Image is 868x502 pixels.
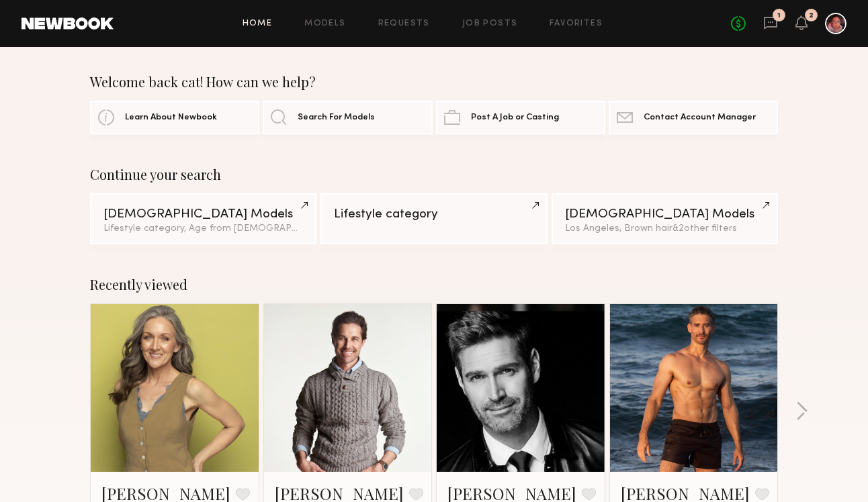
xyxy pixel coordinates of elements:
div: 1 [777,12,781,19]
div: Recently viewed [90,277,778,293]
a: Home [243,19,273,28]
a: [DEMOGRAPHIC_DATA] ModelsLifestyle category, Age from [DEMOGRAPHIC_DATA]. [90,193,316,244]
a: [DEMOGRAPHIC_DATA] ModelsLos Angeles, Brown hair&2other filters [552,193,778,244]
a: Search For Models [263,101,432,134]
div: 2 [809,12,814,19]
span: Search For Models [298,113,375,122]
span: Learn About Newbook [125,113,217,122]
span: Post A Job or Casting [471,113,559,122]
a: Contact Account Manager [609,101,778,134]
a: Models [304,19,345,28]
div: Welcome back cat! How can we help? [90,74,778,90]
a: Job Posts [462,19,518,28]
a: Learn About Newbook [90,101,259,134]
span: & 2 other filter s [672,224,737,233]
div: Los Angeles, Brown hair [565,224,765,234]
div: Lifestyle category, Age from [DEMOGRAPHIC_DATA]. [103,224,303,234]
div: [DEMOGRAPHIC_DATA] Models [103,208,303,221]
a: 1 [763,15,778,32]
div: Lifestyle category [334,208,533,221]
a: Requests [378,19,430,28]
div: Continue your search [90,166,778,183]
div: [DEMOGRAPHIC_DATA] Models [565,208,765,221]
span: Contact Account Manager [644,113,756,122]
a: Favorites [550,19,603,28]
a: Post A Job or Casting [436,101,605,134]
a: Lifestyle category [320,193,547,244]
